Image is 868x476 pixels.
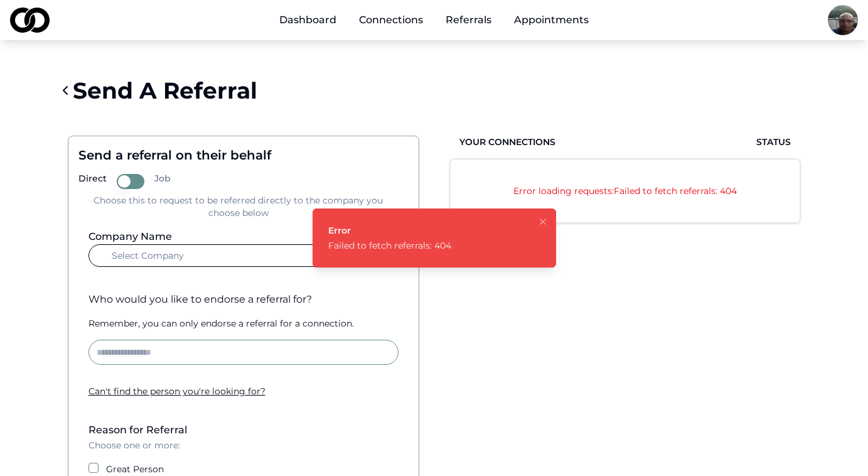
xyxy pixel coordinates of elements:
[112,249,184,262] span: Select Company
[88,424,187,436] label: Reason for Referral
[88,317,399,330] div: Remember, you can only endorse a referral for a connection.
[269,8,346,33] a: Dashboard
[756,136,791,148] span: Status
[78,194,399,219] div: Choose this to request to be referred directly to the company you choose below
[349,8,433,33] a: Connections
[476,185,774,197] p: Error loading requests: Failed to fetch referrals: 404
[106,463,164,475] label: Great Person
[328,224,451,237] div: Error
[88,230,172,242] label: Company Name
[88,385,399,398] div: Can ' t find the person you ' re looking for?
[78,146,399,164] div: Send a referral on their behalf
[88,440,180,451] span: Choose one or more:
[73,78,257,103] div: Send A Referral
[88,292,399,307] div: Who would you like to endorse a referral for?
[154,174,171,189] label: Job
[828,5,858,35] img: e869924f-155a-48fc-8498-a32e3ce80597-ed-profile_picture.jpg
[459,136,555,148] span: Your Connections
[436,8,501,33] a: Referrals
[328,239,451,252] div: Failed to fetch referrals: 404
[78,174,107,189] label: Direct
[269,8,599,33] nav: Main
[504,8,599,33] a: Appointments
[10,8,50,33] img: logo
